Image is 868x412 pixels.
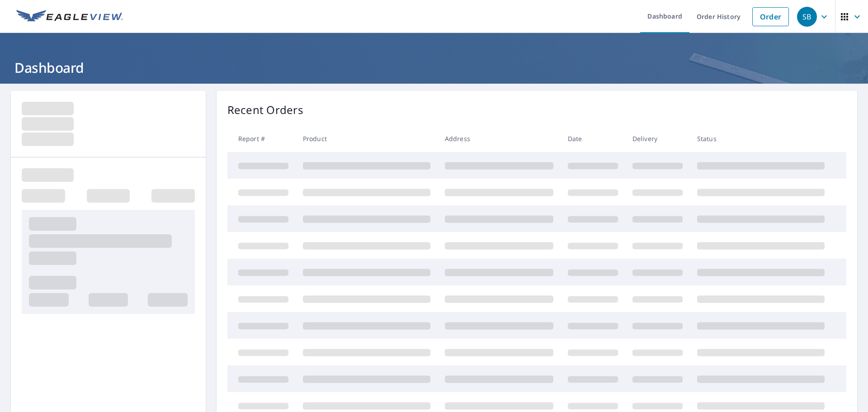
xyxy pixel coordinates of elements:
[797,7,817,27] div: SB
[625,125,690,152] th: Delivery
[16,10,123,24] img: EV Logo
[296,125,438,152] th: Product
[11,58,857,77] h1: Dashboard
[690,125,832,152] th: Status
[561,125,625,152] th: Date
[438,125,561,152] th: Address
[227,102,303,118] p: Recent Orders
[752,7,789,26] a: Order
[227,125,296,152] th: Report #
